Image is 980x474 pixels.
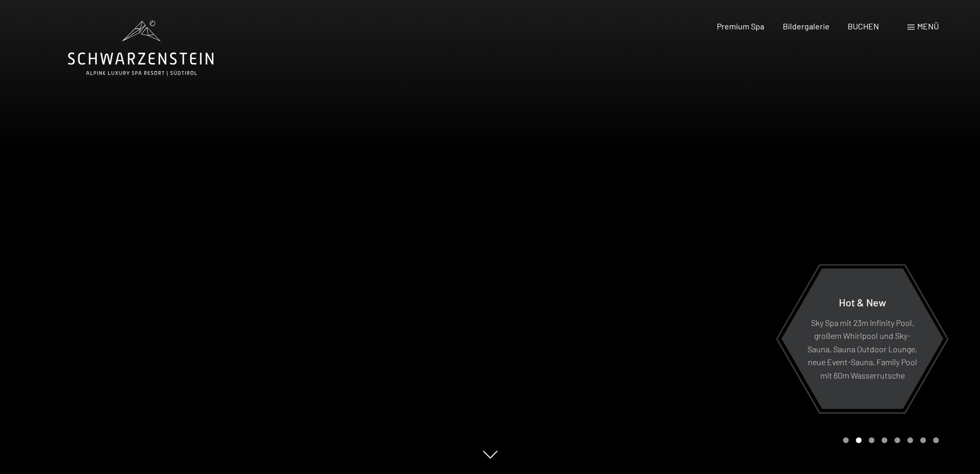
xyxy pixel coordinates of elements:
div: Carousel Pagination [839,437,939,443]
div: Carousel Page 5 [895,437,900,443]
div: Carousel Page 7 [920,437,926,443]
a: Hot & New Sky Spa mit 23m Infinity Pool, großem Whirlpool und Sky-Sauna, Sauna Outdoor Lounge, ne... [781,268,944,410]
a: Premium Spa [717,21,764,31]
a: BUCHEN [848,21,879,31]
span: Menü [917,21,939,31]
div: Carousel Page 3 [869,437,874,443]
a: Bildergalerie [783,21,830,31]
div: Carousel Page 8 [933,437,939,443]
span: Hot & New [839,296,886,308]
p: Sky Spa mit 23m Infinity Pool, großem Whirlpool und Sky-Sauna, Sauna Outdoor Lounge, neue Event-S... [806,316,918,382]
div: Carousel Page 4 [882,437,887,443]
div: Carousel Page 6 [907,437,913,443]
div: Carousel Page 2 (Current Slide) [856,437,862,443]
div: Carousel Page 1 [843,437,849,443]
